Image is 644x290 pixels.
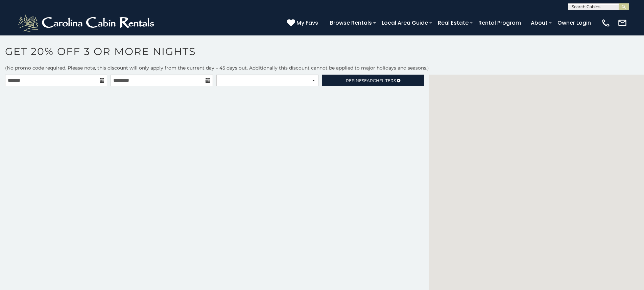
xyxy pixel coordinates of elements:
img: White-1-2.png [17,13,157,33]
span: Refine Filters [346,78,396,83]
span: Search [362,78,379,83]
img: mail-regular-white.png [618,18,627,28]
a: Rental Program [475,17,524,29]
a: Local Area Guide [378,17,431,29]
a: About [527,17,551,29]
a: RefineSearchFilters [322,75,424,86]
a: Owner Login [554,17,594,29]
a: Real Estate [434,17,472,29]
a: Browse Rentals [327,17,375,29]
img: phone-regular-white.png [601,18,611,28]
span: My Favs [296,19,318,27]
a: My Favs [287,19,320,27]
